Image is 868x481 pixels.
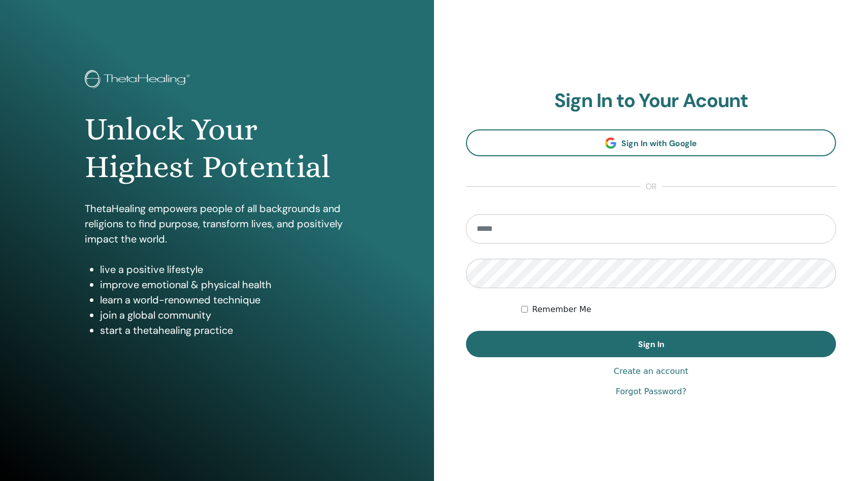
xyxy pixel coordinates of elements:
[616,386,686,398] a: Forgot Password?
[100,277,349,292] li: improve emotional & physical health
[100,307,349,323] li: join a global community
[614,365,688,377] a: Create an account
[100,323,349,338] li: start a thetahealing practice
[85,111,349,186] h1: Unlock Your Highest Potential
[85,201,349,247] p: ThetaHealing empowers people of all backgrounds and religions to find purpose, transform lives, a...
[466,331,836,357] button: Sign In
[532,303,591,316] label: Remember Me
[521,303,836,316] div: Keep me authenticated indefinitely or until I manually logout
[641,181,662,193] span: or
[466,129,836,156] a: Sign In with Google
[100,262,349,277] li: live a positive lifestyle
[100,292,349,307] li: learn a world-renowned technique
[466,89,836,113] h2: Sign In to Your Acount
[638,339,664,350] span: Sign In
[621,138,697,149] span: Sign In with Google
